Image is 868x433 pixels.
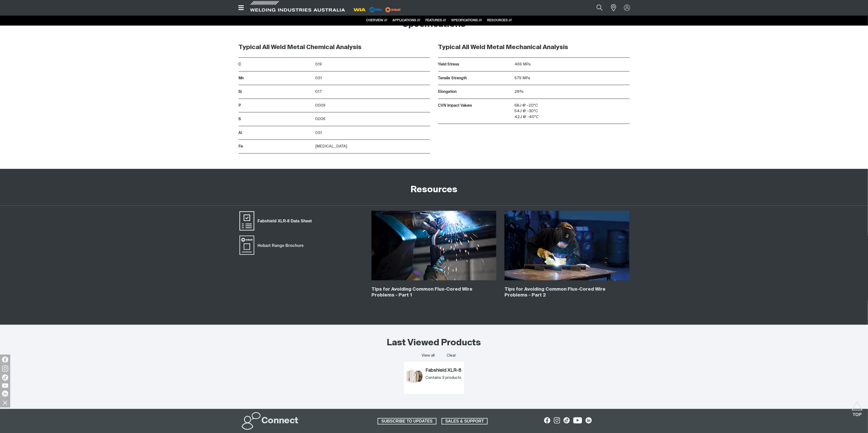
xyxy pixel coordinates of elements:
[442,418,488,425] a: SALES & SUPPORT
[239,130,313,136] p: AI
[384,8,402,12] a: miller
[452,19,482,22] a: SPECIFICATIONS ///
[371,211,496,280] img: Tips for Avoiding Common Flux-Cored Wire Problems - Part 1
[504,287,606,298] a: Tips for Avoiding Common Flux-Cored Wire Problems - Part 2
[422,353,435,358] a: View all last viewed products
[438,75,512,81] p: Tensile Strength
[504,211,629,280] img: Tips for Avoiding Common Flux-Cored Wire Problems - Part 2
[2,383,8,388] img: YouTube
[239,116,313,122] p: S
[239,235,307,256] a: Hobart Range Brochure
[406,368,423,384] img: Fabshield XLR-8
[411,184,457,196] h2: Resources
[254,242,307,249] span: Hobart Range Brochure
[515,103,630,120] p: 68J @ -20°C 54J @ -30°C 42J @ -40°C
[239,144,313,150] p: Fe
[254,218,315,224] span: Fabshield XLR-8 Data Sheet
[262,416,299,427] h2: Connect
[371,287,473,298] a: Tips for Avoiding Common Flux-Cored Wire Problems - Part 1
[315,144,430,150] p: [MEDICAL_DATA]
[239,103,313,109] p: P
[515,62,630,67] p: 469 MPa
[425,368,462,374] a: Fabshield XLR-8
[239,75,313,81] p: Mn
[366,19,388,22] a: OVERVIEW ///
[404,367,464,389] article: Fabshield XLR-8 (Fabshield XLR-8)
[393,19,421,22] a: APPLICATIONS ///
[378,418,436,425] a: SUBSCRIBE TO UPDATES
[239,43,430,51] h3: Typical All Weld Metal Chemical Analysis
[2,391,8,397] img: LinkedIn
[2,366,8,372] img: Instagram
[384,6,402,14] img: miller
[239,89,313,95] p: Si
[315,89,430,95] p: 0.17
[446,352,457,359] button: Clear all last viewed products
[487,19,512,22] a: RESOURCES ///
[315,116,430,122] p: 0.006
[851,401,863,413] button: Scroll to top
[2,374,8,381] img: TikTok
[515,89,630,95] p: 28%
[425,375,462,381] div: Contains 3 products
[584,2,608,14] input: Product name or item number...
[387,338,481,349] h2: Last Viewed Products
[515,75,630,81] p: 579 MPa
[438,43,630,51] h3: Typical All Weld Metal Mechanical Analysis
[438,89,512,95] p: Elongation
[315,75,430,81] p: 0.51
[239,211,315,231] a: Fabshield XLR-8 Data Sheet
[438,62,512,67] p: Yield Stress
[378,418,436,425] span: SUBSCRIBE TO UPDATES
[438,103,512,109] p: CVN Impact Values
[315,103,430,109] p: 0.009
[442,418,487,425] span: SALES & SUPPORT
[315,62,430,67] p: 0.19
[239,62,313,67] p: C
[591,2,608,14] button: Search products
[426,19,446,22] a: FEATURES ///
[315,130,430,136] p: 0.51
[1,398,9,407] img: hide socials
[2,357,8,363] img: Facebook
